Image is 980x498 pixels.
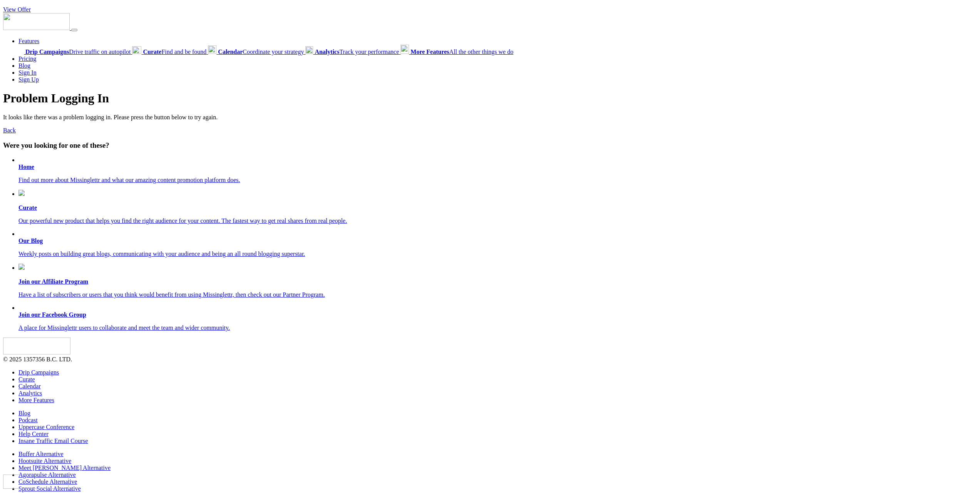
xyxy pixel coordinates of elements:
[3,141,977,150] h3: Were you looking for one of these?
[18,311,977,331] a: Join our Facebook Group A place for Missinglettr users to collaborate and meet the team and wider...
[18,217,977,224] p: Our powerful new product that helps you find the right audience for your content. The fastest way...
[18,237,977,257] a: Our Blog Weekly posts on building great blogs, communicating with your audience and being an all ...
[3,127,16,134] a: Back
[18,55,36,62] a: Pricing
[3,6,31,13] a: View Offer
[208,48,305,55] a: CalendarCoordinate your strategy
[18,190,977,224] a: Curate Our powerful new product that helps you find the right audience for your content. The fast...
[18,324,977,331] p: A place for Missinglettr users to collaborate and meet the team and wider community.
[18,237,43,244] b: Our Blog
[18,62,30,69] a: Blog
[410,48,513,55] span: All the other things we do
[71,29,77,31] button: Menu
[18,485,81,492] a: Sprout Social Alternative
[18,390,42,396] a: Analytics
[18,465,111,471] a: Meet [PERSON_NAME] Alternative
[18,417,38,423] a: Podcast
[3,114,977,121] p: It looks like there was a problem logging in. Please press the button below to try again.
[18,397,54,403] a: More Features
[143,48,206,55] span: Find and be found
[18,376,35,383] a: Curate
[18,164,977,184] a: Home Find out more about Missinglettr and what our amazing content promotion platform does.
[18,438,88,444] a: Insane Traffic Email Course
[18,451,64,457] a: Buffer Alternative
[218,48,243,55] b: Calendar
[18,76,39,83] a: Sign Up
[18,383,41,389] a: Calendar
[18,69,37,76] a: Sign In
[18,431,49,437] a: Help Center
[410,48,449,55] b: More Features
[18,251,977,257] p: Weekly posts on building great blogs, communicating with your audience and being an all round blo...
[18,458,71,464] a: Hootsuite Alternative
[18,311,86,318] b: Join our Facebook Group
[18,164,34,170] b: Home
[18,190,25,196] img: curate.png
[18,264,977,298] a: Join our Affiliate Program Have a list of subscribers or users that you think would benefit from ...
[18,424,74,430] a: Uppercase Conference
[18,45,977,55] div: Features
[25,48,69,55] b: Drip Campaigns
[18,410,30,416] a: Blog
[18,204,37,211] b: Curate
[18,369,59,376] a: Drip Campaigns
[18,177,977,184] p: Find out more about Missinglettr and what our amazing content promotion platform does.
[315,48,339,55] b: Analytics
[315,48,399,55] span: Track your performance
[218,48,304,55] span: Coordinate your strategy
[18,48,132,55] a: Drip CampaignsDrive traffic on autopilot
[3,91,977,105] h1: Problem Logging In
[18,38,39,44] a: Features
[3,475,69,489] img: Missinglettr - Social Media Marketing for content focused teams | Product Hunt
[143,48,161,55] b: Curate
[132,48,208,55] a: CurateFind and be found
[25,48,131,55] span: Drive traffic on autopilot
[400,48,513,55] a: More FeaturesAll the other things we do
[305,48,400,55] a: AnalyticsTrack your performance
[18,278,88,285] b: Join our Affiliate Program
[18,471,76,478] a: Agorapulse Alternative
[18,291,977,298] p: Have a list of subscribers or users that you think would benefit from using Missinglettr, then ch...
[18,264,25,270] img: revenue.png
[3,338,977,363] div: © 2025 1357356 B.C. LTD.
